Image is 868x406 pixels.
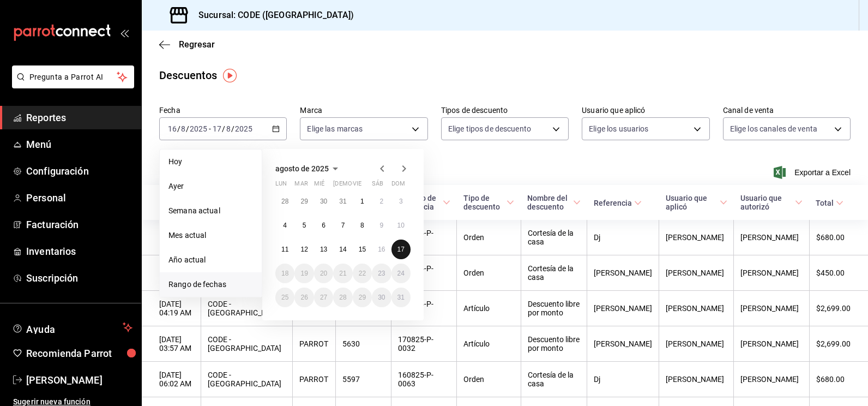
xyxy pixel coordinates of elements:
abbr: martes [294,180,308,192]
abbr: 16 de agosto de 2025 [378,246,385,253]
button: 27 de agosto de 2025 [314,288,333,307]
label: Fecha [159,106,287,114]
abbr: 17 de agosto de 2025 [397,246,405,253]
button: 28 de agosto de 2025 [333,288,352,307]
label: Marca [300,106,427,114]
th: [PERSON_NAME] [659,291,734,326]
button: 8 de agosto de 2025 [353,216,372,235]
button: 14 de agosto de 2025 [333,240,352,259]
th: 5630 [335,326,391,362]
th: [DATE] 06:49 AM [142,255,201,291]
label: Tipos de descuento [441,106,569,114]
span: - [209,124,211,133]
button: 17 de agosto de 2025 [391,240,411,259]
th: [DATE] 04:19 AM [142,291,201,326]
abbr: 9 de agosto de 2025 [379,222,383,229]
button: agosto de 2025 [275,162,342,175]
button: 5 de agosto de 2025 [294,216,314,235]
input: ---- [234,124,253,133]
a: Pregunta a Parrot AI [8,79,134,91]
abbr: 10 de agosto de 2025 [397,222,405,229]
button: 24 de agosto de 2025 [391,264,411,283]
abbr: 30 de agosto de 2025 [378,294,385,301]
abbr: 26 de agosto de 2025 [300,294,308,301]
button: 28 de julio de 2025 [275,192,294,211]
button: Exportar a Excel [776,166,851,179]
th: Descuento libre por monto [521,291,587,326]
th: $680.00 [809,220,868,255]
span: agosto de 2025 [275,164,329,173]
th: Orden [457,255,521,291]
th: 160825-P-0063 [391,362,457,397]
abbr: 21 de agosto de 2025 [339,270,346,277]
abbr: miércoles [314,180,324,192]
span: Total [816,199,843,207]
th: CODE - [GEOGRAPHIC_DATA] [201,326,293,362]
abbr: 29 de agosto de 2025 [359,294,366,301]
span: Regresar [179,39,215,50]
span: Mes actual [168,230,253,241]
abbr: 31 de agosto de 2025 [397,294,405,301]
th: [PERSON_NAME] [659,326,734,362]
span: Nombre del descuento [527,194,581,211]
span: Recomienda Parrot [26,346,132,361]
abbr: 30 de julio de 2025 [320,198,327,205]
span: Suscripción [26,271,132,285]
button: 4 de agosto de 2025 [275,216,294,235]
th: [DATE] 06:49 AM [142,220,201,255]
th: Cortesía de la casa [521,362,587,397]
button: 12 de agosto de 2025 [294,240,314,259]
span: Facturación [26,217,132,232]
abbr: 4 de agosto de 2025 [283,222,287,229]
input: -- [180,124,186,133]
span: Inventarios [26,244,132,259]
button: 23 de agosto de 2025 [372,264,391,283]
button: 18 de agosto de 2025 [275,264,294,283]
abbr: 31 de julio de 2025 [339,198,346,205]
abbr: 13 de agosto de 2025 [320,246,327,253]
th: [PERSON_NAME] [659,220,734,255]
span: Rango de fechas [168,279,253,290]
th: [PERSON_NAME] [587,255,659,291]
button: 9 de agosto de 2025 [372,216,391,235]
abbr: lunes [275,180,287,192]
abbr: 29 de julio de 2025 [300,198,308,205]
abbr: 22 de agosto de 2025 [359,270,366,277]
abbr: 27 de agosto de 2025 [320,294,327,301]
th: $2,699.00 [809,326,868,362]
th: 170825-P-0032 [391,326,457,362]
button: 6 de agosto de 2025 [314,216,333,235]
button: 21 de agosto de 2025 [333,264,352,283]
th: Orden [457,362,521,397]
button: 1 de agosto de 2025 [353,192,372,211]
span: Elige tipos de descuento [448,123,531,134]
button: 16 de agosto de 2025 [372,240,391,259]
label: Usuario que aplicó [582,106,709,114]
abbr: 7 de agosto de 2025 [341,222,345,229]
span: Pregunta a Parrot AI [29,71,117,83]
span: / [231,124,234,133]
span: Referencia [594,199,642,207]
abbr: 2 de agosto de 2025 [379,198,383,205]
span: Elige los usuarios [589,123,648,134]
input: ---- [189,124,208,133]
abbr: 12 de agosto de 2025 [300,246,308,253]
abbr: 3 de agosto de 2025 [399,198,403,205]
th: PARROT [292,326,335,362]
button: 11 de agosto de 2025 [275,240,294,259]
abbr: 15 de agosto de 2025 [359,246,366,253]
th: $450.00 [809,255,868,291]
abbr: 14 de agosto de 2025 [339,246,346,253]
h3: Sucursal: CODE ([GEOGRAPHIC_DATA]) [190,9,354,22]
th: Cortesía de la casa [521,220,587,255]
button: 7 de agosto de 2025 [333,216,352,235]
button: 26 de agosto de 2025 [294,288,314,307]
abbr: 19 de agosto de 2025 [300,270,308,277]
button: 29 de julio de 2025 [294,192,314,211]
th: [DATE] 06:02 AM [142,362,201,397]
th: Cortesía de la casa [521,255,587,291]
th: [PERSON_NAME] [734,255,810,291]
th: [PERSON_NAME] [734,220,810,255]
div: Descuentos [159,67,217,83]
th: $2,699.00 [809,291,868,326]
